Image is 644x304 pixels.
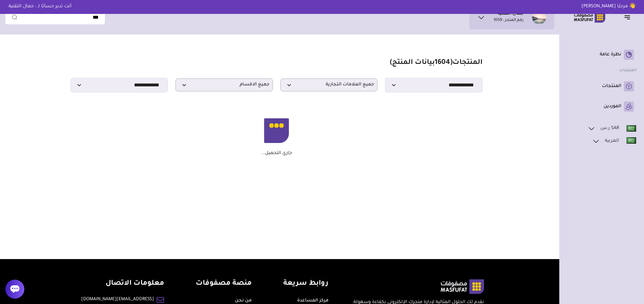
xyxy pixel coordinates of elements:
a: نظرة عامة [569,50,634,60]
p: أنت تدير حسابًا لـ : جمال التقنية [4,3,76,10]
img: Eng [627,125,636,132]
h4: منصة مصفوفات [196,279,252,288]
h4: روابط سريعة [283,279,328,288]
a: الموردين [569,102,634,112]
span: ( بيانات المنتج) [390,59,452,67]
p: جميع العلامات التجارية [280,78,378,91]
a: المنتجات [569,81,634,91]
a: من نحن [235,298,252,303]
span: جميع العلامات التجارية [284,82,374,88]
img: Logo [569,11,610,23]
a: SAR ر.س [587,124,636,133]
a: مركز المساعدة [297,298,328,303]
img: جمال التقنية [532,10,546,24]
iframe: Webchat Widget [608,268,636,296]
a: العربية [592,137,636,145]
a: [EMAIL_ADDRESS][DOMAIN_NAME] [81,296,154,303]
p: جميع الاقسام [175,78,273,91]
strong: المنتجات [619,68,636,73]
p: المنتجات [602,83,621,90]
h1: جمال التقنية [497,11,524,17]
p: رقم المتجر : 1059 [494,17,524,24]
h1: المنتجات [390,59,482,68]
p: 👋 مرحبًا [PERSON_NAME] [577,3,640,10]
p: الموردين [604,103,621,110]
p: جاري التحميل... [261,151,292,156]
span: 1604 [435,59,450,67]
span: جميع الاقسام [179,82,269,88]
p: نظرة عامة [600,52,621,58]
h4: معلومات الاتصال [81,279,164,288]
